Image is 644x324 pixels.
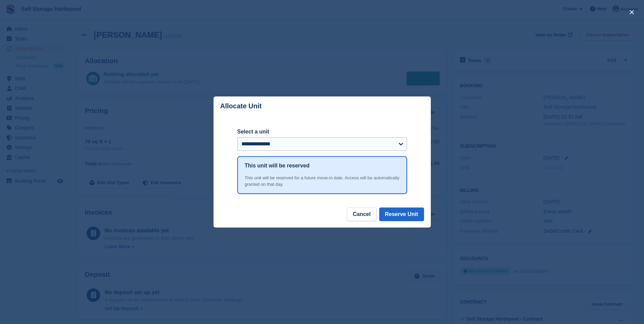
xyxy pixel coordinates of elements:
[379,208,424,221] button: Reserve Unit
[245,162,310,170] h1: This unit will be reserved
[626,7,637,18] button: close
[220,102,262,110] p: Allocate Unit
[347,208,376,221] button: Cancel
[237,128,407,136] label: Select a unit
[245,175,400,188] div: This unit will be reserved for a future move-in date. Access will be automatically granted on tha...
